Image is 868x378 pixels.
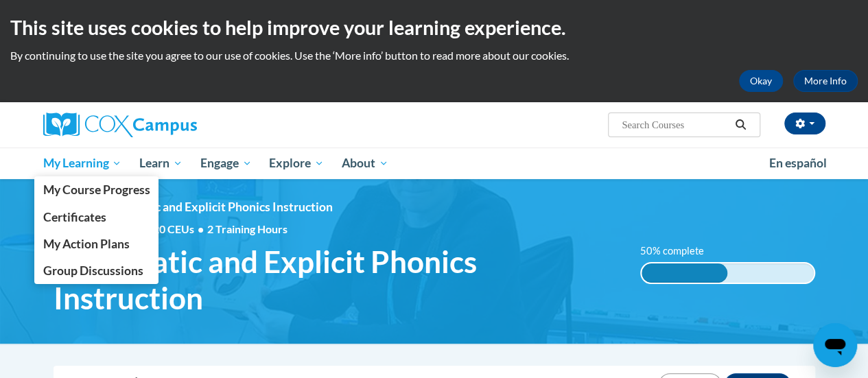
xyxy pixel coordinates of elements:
span: Systematic and Explicit Phonics Instruction [54,244,620,316]
span: My Action Plans [43,237,129,251]
span: My Learning [43,155,121,172]
span: My Course Progress [43,182,150,197]
a: Certificates [34,204,159,231]
button: Account Settings [784,113,825,134]
div: Main menu [33,147,836,179]
span: Group Discussions [43,263,143,278]
span: Engage [200,155,252,172]
button: Search [730,117,751,133]
span: Explore [269,155,324,172]
a: Learn [130,147,191,179]
div: 50% complete [642,263,728,283]
span: En español [769,156,827,170]
span: Learn [139,155,183,172]
img: Cox Campus [43,113,197,137]
label: 50% complete [640,244,719,259]
button: Okay [739,70,783,92]
a: Cox Campus [43,113,290,137]
h2: This site uses cookies to help improve your learning experience. [10,14,858,41]
iframe: Button to launch messaging window [813,323,857,367]
input: Search Courses [620,117,730,133]
a: My Course Progress [34,176,159,203]
span: • [198,222,204,235]
a: About [333,147,397,179]
span: 2 Training Hours [207,222,288,235]
a: My Action Plans [34,231,159,257]
a: En español [760,149,836,178]
a: More Info [793,70,858,92]
a: Group Discussions [34,257,159,284]
span: About [342,155,388,172]
span: Systematic and Explicit Phonics Instruction [102,200,333,214]
span: Certificates [43,210,106,224]
p: By continuing to use the site you agree to our use of cookies. Use the ‘More info’ button to read... [10,48,858,63]
span: 0.20 CEUs [144,222,207,237]
a: My Learning [34,147,131,179]
a: Explore [260,147,333,179]
a: Engage [191,147,261,179]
